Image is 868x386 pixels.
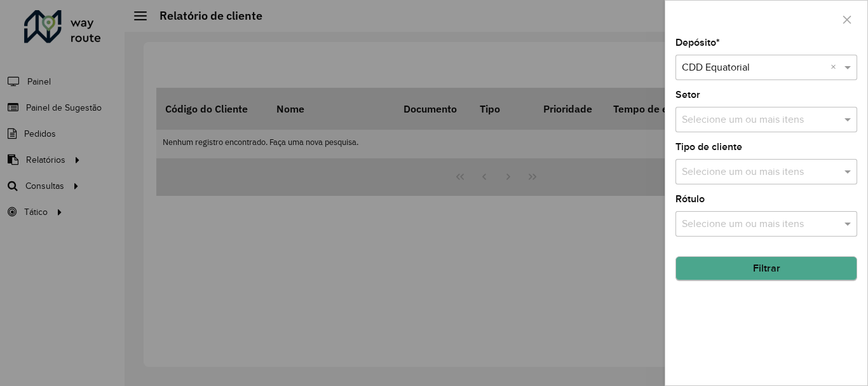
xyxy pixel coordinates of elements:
label: Rótulo [675,191,705,207]
button: Filtrar [675,256,857,280]
span: Clear all [831,60,841,75]
label: Setor [675,87,700,102]
label: Tipo de cliente [675,139,742,155]
label: Depósito [675,35,720,50]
